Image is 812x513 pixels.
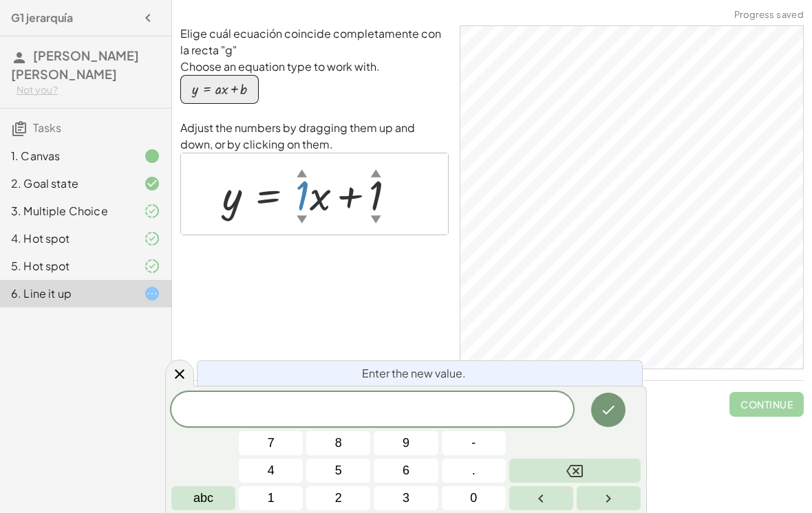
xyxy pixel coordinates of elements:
[374,459,438,483] button: 6
[442,459,506,483] button: .
[306,459,370,483] button: 5
[180,25,449,58] p: Elige cuál ecuación coincide completamente con la recta "g"
[180,120,449,153] p: Adjust the numbers by dragging them up and down, or by clicking on them.
[471,434,476,452] span: -
[144,203,160,219] i: Task finished and part of it marked as correct.
[268,461,275,480] span: 4
[306,431,370,455] button: 8
[374,486,438,510] button: 3
[268,489,275,507] span: 1
[11,230,122,247] div: 4. Hot spot
[297,212,307,226] div: ▼
[268,434,275,452] span: 7
[509,486,573,510] button: Left arrow
[17,83,160,97] div: Not you?
[239,431,303,455] button: 7
[335,434,342,452] span: 8
[171,486,235,510] button: Alphabet
[362,365,466,382] span: Enter the new value.
[335,489,342,507] span: 2
[591,393,626,427] button: Done
[11,10,73,26] h4: G1 jerarquía
[403,489,409,507] span: 3
[335,461,342,480] span: 5
[239,486,303,510] button: 1
[11,203,122,219] div: 3. Multiple Choice
[460,25,804,369] div: GeoGebra Classic
[144,175,160,192] i: Task finished and correct.
[11,47,139,82] span: [PERSON_NAME] [PERSON_NAME]
[403,461,409,480] span: 6
[371,166,381,180] div: ▲
[371,212,381,226] div: ▼
[374,431,438,455] button: 9
[472,461,476,480] span: .
[33,120,61,135] span: Tasks
[193,489,213,507] span: abc
[11,148,122,164] div: 1. Canvas
[144,230,160,247] i: Task finished and part of it marked as correct.
[239,459,303,483] button: 4
[509,459,641,483] button: Backspace
[403,434,409,452] span: 9
[470,489,477,507] span: 0
[144,258,160,274] i: Task finished and part of it marked as correct.
[144,285,160,302] i: Task started.
[460,26,803,369] canvas: Graphics View 1
[180,58,449,75] p: Choose an equation type to work with.
[577,486,641,510] button: Right arrow
[297,166,307,180] div: ▲
[11,285,122,302] div: 6. Line it up
[734,8,804,22] span: Progress saved
[144,148,160,164] i: Task finished.
[442,431,506,455] button: Negative
[306,486,370,510] button: 2
[11,258,122,274] div: 5. Hot spot
[442,486,506,510] button: 0
[11,175,122,192] div: 2. Goal state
